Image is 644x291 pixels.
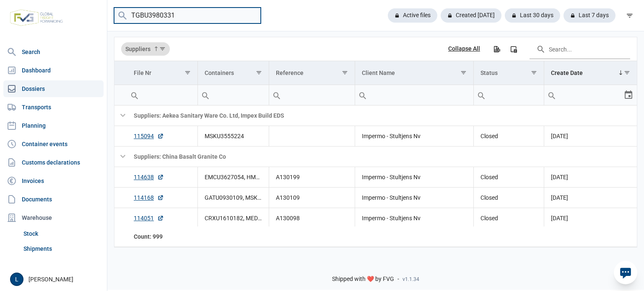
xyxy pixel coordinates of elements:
[20,241,104,256] a: Shipments
[441,8,501,23] div: Created [DATE]
[256,70,262,76] span: Show filter options for column 'Containers'
[474,126,544,147] td: Closed
[3,191,104,208] a: Documents
[448,45,480,53] div: Collapse All
[460,70,467,76] span: Show filter options for column 'Client Name'
[127,106,637,126] td: Suppliers: Aekea Sanitary Ware Co. Ltd, Impex Build EDS
[269,167,355,188] td: A130199
[7,6,66,29] img: FVG - Global freight forwarding
[184,70,191,76] span: Show filter options for column 'File Nr'
[269,61,355,85] td: Column Reference
[530,39,630,59] input: Search in the data grid
[121,42,170,56] div: Suppliers
[269,188,355,208] td: A130109
[551,133,568,139] span: [DATE]
[134,132,164,140] a: 115094
[3,62,104,79] a: Dashboard
[3,154,104,171] a: Customs declarations
[397,276,399,283] span: -
[276,70,304,76] div: Reference
[114,8,261,24] input: Search dossiers
[3,117,104,134] a: Planning
[134,214,164,222] a: 114051
[505,8,560,23] div: Last 30 days
[624,70,630,76] span: Show filter options for column 'Create Date'
[551,194,568,201] span: [DATE]
[269,85,355,105] input: Filter cell
[197,85,269,106] td: Filter cell
[3,173,104,189] a: Invoices
[197,167,269,188] td: EMCU3627054, HMCU3043840
[3,136,104,152] a: Container events
[342,70,348,76] span: Show filter options for column 'Reference'
[355,167,473,188] td: Impermo - Stultjens Nv
[474,188,544,208] td: Closed
[134,232,191,241] div: File Nr Count: 999
[362,70,395,76] div: Client Name
[531,70,537,76] span: Show filter options for column 'Status'
[623,85,634,105] div: Select
[20,226,104,241] a: Stock
[197,126,269,147] td: MSKU3555224
[489,41,504,57] div: Export all data to Excel
[198,85,213,105] div: Search box
[269,208,355,229] td: A130098
[114,147,127,167] td: Collapse
[544,61,637,85] td: Column Create Date
[355,126,473,147] td: Impermo - Stultjens Nv
[198,85,269,105] input: Filter cell
[544,85,637,106] td: Filter cell
[197,61,269,85] td: Column Containers
[355,85,473,106] td: Filter cell
[551,70,583,76] div: Create Date
[388,8,437,23] div: Active files
[3,99,104,116] a: Transports
[474,208,544,229] td: Closed
[134,193,164,202] a: 114168
[355,208,473,229] td: Impermo - Stultjens Nv
[474,61,544,85] td: Column Status
[332,276,394,283] span: Shipped with ❤️ by FVG
[474,85,489,105] div: Search box
[159,46,166,52] span: Show filter options for column 'Suppliers'
[127,85,197,106] td: Filter cell
[127,61,197,85] td: Column File Nr
[355,85,473,105] input: Filter cell
[134,70,151,76] div: File Nr
[474,85,544,106] td: Filter cell
[480,70,498,76] div: Status
[355,85,370,105] div: Search box
[563,8,615,23] div: Last 7 days
[622,8,637,23] div: filter
[3,80,104,97] a: Dossiers
[114,37,637,247] div: Data grid with 1057 rows and 7 columns
[506,41,521,57] div: Column Chooser
[269,85,284,105] div: Search box
[10,273,23,286] button: L
[10,273,102,286] div: [PERSON_NAME]
[544,85,623,105] input: Filter cell
[551,174,568,180] span: [DATE]
[127,85,197,105] input: Filter cell
[544,85,559,105] div: Search box
[402,276,419,283] span: v1.1.34
[3,44,104,60] a: Search
[114,106,127,126] td: Collapse
[197,208,269,229] td: CRXU1610182, MEDU1394597, MEDU1406620 , MEDU2804130 , MEDU6548268 , MSCU3005384 , TCLU2150034 , T...
[355,61,473,85] td: Column Client Name
[205,70,234,76] div: Containers
[551,215,568,221] span: [DATE]
[269,85,355,106] td: Filter cell
[134,173,164,181] a: 114638
[474,167,544,188] td: Closed
[355,188,473,208] td: Impermo - Stultjens Nv
[121,37,630,61] div: Data grid toolbar
[127,85,142,105] div: Search box
[474,85,544,105] input: Filter cell
[127,147,637,167] td: Suppliers: China Basalt Granite Co
[197,188,269,208] td: GATU0930109, MSKU4494951, MSKU5890010
[3,209,104,226] div: Warehouse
